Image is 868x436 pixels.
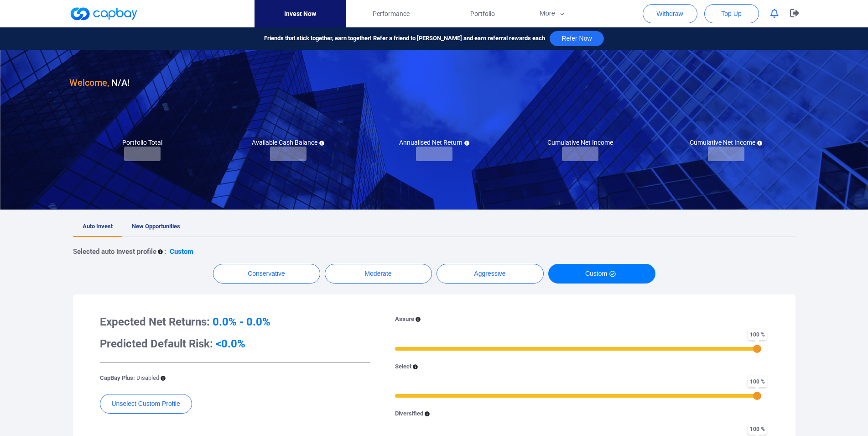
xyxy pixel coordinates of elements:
h5: Cumulative Net Income [547,138,613,147]
button: Unselect Custom Profile [100,394,192,414]
span: 100 % [748,376,767,387]
p: Custom [170,246,193,257]
button: Conservative [213,264,320,284]
span: Auto Invest [83,223,113,230]
h5: Annualised Net Return [399,138,469,147]
p: CapBay Plus: [100,373,159,383]
p: Selected auto invest profile [73,246,156,257]
span: Portfolio [470,9,495,19]
span: Friends that stick together, earn together! Refer a friend to [PERSON_NAME] and earn referral rew... [264,34,545,43]
span: Disabled [136,374,159,381]
span: Performance [373,9,410,19]
span: New Opportunities [132,223,180,230]
span: <0.0% [216,337,245,350]
h3: Predicted Default Risk: [100,336,370,351]
h5: Cumulative Net Income [690,138,762,147]
span: 100 % [748,329,767,340]
p: Diversified [395,409,423,419]
button: Aggressive [437,264,544,284]
h5: Portfolio Total [122,138,162,147]
span: 0.0% - 0.0% [213,315,270,328]
span: Welcome, [69,77,109,88]
p: Assure [395,315,414,324]
p: : [164,246,166,257]
span: 100 % [748,423,767,435]
button: Refer Now [550,31,603,46]
button: Moderate [325,264,432,284]
span: Top Up [721,9,741,18]
h3: N/A ! [69,75,130,90]
button: Withdraw [643,4,697,23]
h3: Expected Net Returns: [100,315,370,329]
h5: Available Cash Balance [252,138,324,147]
button: Custom [548,264,655,284]
button: Top Up [704,4,759,23]
p: Select [395,362,411,372]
